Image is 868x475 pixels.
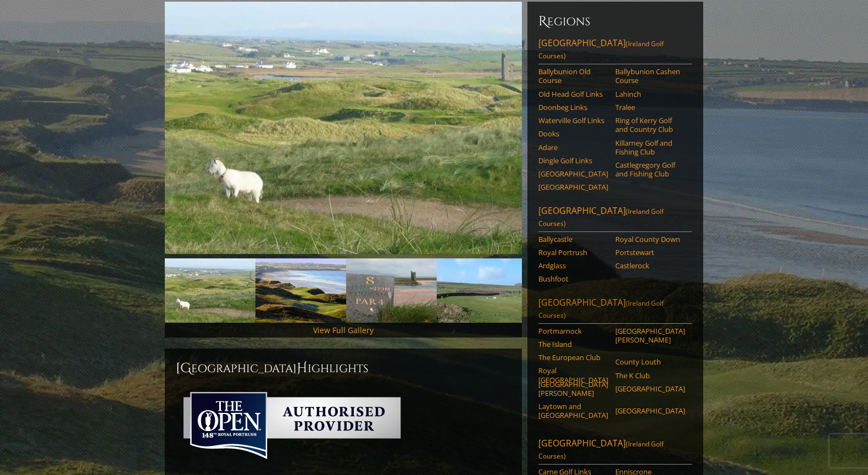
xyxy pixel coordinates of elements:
a: Waterville Golf Links [538,116,608,125]
a: Dooks [538,129,608,138]
a: Adare [538,143,608,152]
a: Castlegregory Golf and Fishing Club [615,161,685,179]
h2: [GEOGRAPHIC_DATA] ighlights [176,360,511,377]
span: (Ireland Golf Courses) [538,207,664,228]
a: [GEOGRAPHIC_DATA](Ireland Golf Courses) [538,205,692,232]
a: Laytown and [GEOGRAPHIC_DATA] [538,402,608,420]
a: Dingle Golf Links [538,156,608,165]
span: (Ireland Golf Courses) [538,299,664,320]
a: [GEOGRAPHIC_DATA](Ireland Golf Courses) [538,37,692,64]
a: Ardglass [538,261,608,270]
a: Old Head Golf Links [538,90,608,98]
a: [GEOGRAPHIC_DATA] [615,406,685,415]
a: Portmarnock [538,327,608,335]
a: The Island [538,340,608,349]
a: Ballycastle [538,235,608,244]
a: [GEOGRAPHIC_DATA][PERSON_NAME] [615,327,685,345]
span: H [297,360,308,377]
span: (Ireland Golf Courses) [538,439,664,461]
a: Ballybunion Old Course [538,67,608,85]
a: Doonbeg Links [538,103,608,112]
a: Lahinch [615,90,685,98]
a: Royal Portrush [538,248,608,257]
a: [GEOGRAPHIC_DATA] [615,384,685,393]
a: County Louth [615,357,685,366]
a: Portstewart [615,248,685,257]
a: Bushfoot [538,274,608,283]
a: Royal [GEOGRAPHIC_DATA] [538,366,608,384]
a: Castlerock [615,261,685,270]
a: [GEOGRAPHIC_DATA][PERSON_NAME] [538,380,608,398]
a: [GEOGRAPHIC_DATA] [538,183,608,191]
a: Killarney Golf and Fishing Club [615,139,685,157]
a: The K Club [615,371,685,380]
h6: Regions [538,13,692,30]
a: Royal County Down [615,235,685,244]
a: [GEOGRAPHIC_DATA] [538,169,608,178]
a: [GEOGRAPHIC_DATA](Ireland Golf Courses) [538,437,692,465]
a: View Full Gallery [313,325,374,335]
a: [GEOGRAPHIC_DATA](Ireland Golf Courses) [538,296,692,324]
a: Ring of Kerry Golf and Country Club [615,116,685,134]
a: The European Club [538,353,608,362]
a: Ballybunion Cashen Course [615,67,685,85]
a: Tralee [615,103,685,112]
